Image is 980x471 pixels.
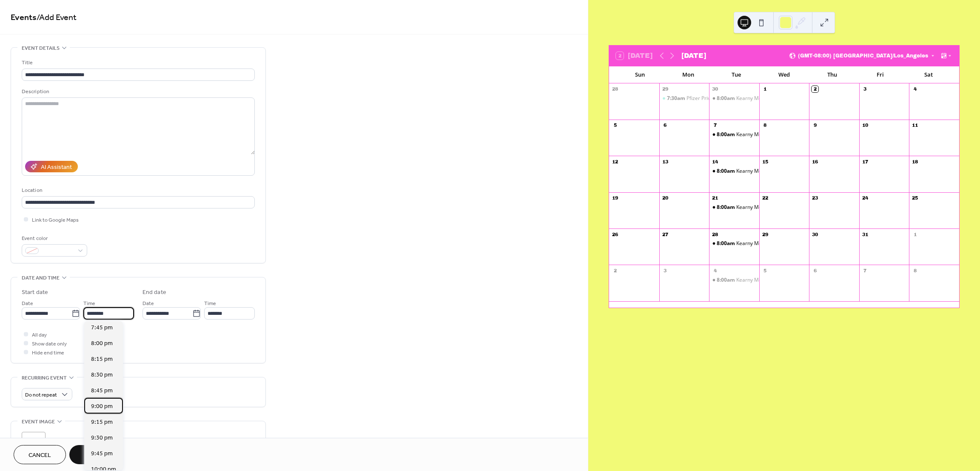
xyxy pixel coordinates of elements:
[91,371,113,380] span: 8:30 pm
[41,163,72,172] div: AI Assistant
[662,122,668,128] div: 6
[762,195,768,201] div: 22
[687,95,732,102] div: Pfizer Private Event
[22,186,253,195] div: Location
[712,66,760,83] div: Tue
[37,9,77,26] span: / Add Event
[736,131,767,138] div: Kearny Mesa
[612,195,618,201] div: 19
[664,66,712,83] div: Mon
[22,87,253,96] div: Description
[709,204,759,211] div: Kearny Mesa
[709,131,759,138] div: Kearny Mesa
[904,66,952,83] div: Sat
[812,86,818,92] div: 2
[808,66,856,83] div: Thu
[709,95,759,102] div: Kearny Mesa
[11,9,37,26] a: Events
[762,267,768,274] div: 5
[712,231,718,237] div: 28
[662,86,668,92] div: 29
[717,168,736,175] span: 8:00am
[760,66,808,83] div: Wed
[736,204,767,211] div: Kearny Mesa
[862,158,868,165] div: 17
[709,277,759,284] div: Kearny Mesa
[717,240,736,247] span: 8:00am
[91,434,113,442] span: 9:30 pm
[762,86,768,92] div: 1
[22,417,55,426] span: Event image
[91,386,113,395] span: 8:45 pm
[22,288,48,297] div: Start date
[22,44,60,53] span: Event details
[91,355,113,364] span: 8:15 pm
[912,122,918,128] div: 11
[22,432,46,456] div: ;
[69,445,113,464] button: Save
[28,451,51,460] span: Cancel
[712,122,718,128] div: 7
[25,161,78,172] button: AI Assistant
[712,267,718,274] div: 4
[812,122,818,128] div: 9
[912,195,918,201] div: 25
[812,158,818,165] div: 16
[659,95,709,102] div: Pfizer Private Event
[912,267,918,274] div: 8
[662,267,668,274] div: 3
[612,267,618,274] div: 2
[862,122,868,128] div: 10
[736,240,767,247] div: Kearny Mesa
[142,288,166,297] div: End date
[856,66,904,83] div: Fri
[912,158,918,165] div: 18
[812,195,818,201] div: 23
[91,323,113,332] span: 7:45 pm
[667,95,687,102] span: 7:30am
[204,299,216,308] span: Time
[22,374,67,383] span: Recurring event
[83,299,95,308] span: Time
[736,168,767,175] div: Kearny Mesa
[32,216,79,225] span: Link to Google Maps
[798,53,928,58] span: (GMT-08:00) [GEOGRAPHIC_DATA]/Los_Angeles
[717,131,736,138] span: 8:00am
[612,122,618,128] div: 5
[662,231,668,237] div: 27
[91,402,113,411] span: 9:00 pm
[22,274,60,283] span: Date and time
[736,277,767,284] div: Kearny Mesa
[862,86,868,92] div: 3
[717,277,736,284] span: 8:00am
[662,158,668,165] div: 13
[662,195,668,201] div: 20
[612,231,618,237] div: 26
[32,340,67,348] span: Show date only
[709,168,759,175] div: Kearny Mesa
[25,390,57,400] span: Do not repeat
[91,339,113,348] span: 8:00 pm
[862,267,868,274] div: 7
[812,267,818,274] div: 6
[681,51,706,61] div: [DATE]
[912,231,918,237] div: 1
[762,158,768,165] div: 15
[762,231,768,237] div: 29
[32,331,47,340] span: All day
[32,348,64,357] span: Hide end time
[712,195,718,201] div: 21
[862,195,868,201] div: 24
[22,234,85,243] div: Event color
[14,445,66,464] button: Cancel
[22,299,33,308] span: Date
[812,231,818,237] div: 30
[709,240,759,247] div: Kearny Mesa
[712,86,718,92] div: 30
[717,204,736,211] span: 8:00am
[912,86,918,92] div: 4
[712,158,718,165] div: 14
[862,231,868,237] div: 31
[612,158,618,165] div: 12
